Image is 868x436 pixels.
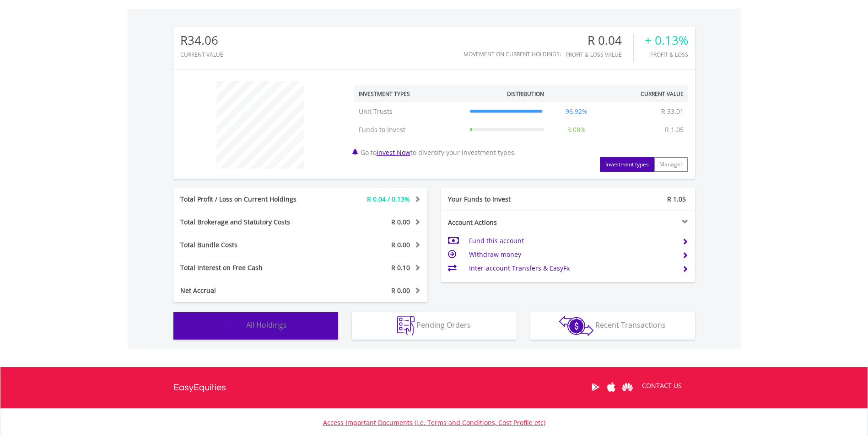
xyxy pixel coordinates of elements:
[620,373,636,401] a: Huawei
[595,320,666,330] span: Recent Transactions
[667,195,686,203] span: R 1.05
[645,34,688,47] div: + 0.13%
[654,157,688,172] button: Manager
[660,121,688,139] td: R 1.05
[352,312,517,340] button: Pending Orders
[173,218,322,227] div: Total Brokerage and Statutory Costs
[636,373,688,399] a: CONTACT US
[441,218,568,227] div: Account Actions
[391,240,410,249] span: R 0.00
[469,248,674,261] td: Withdraw money
[441,195,568,204] div: Your Funds to Invest
[469,234,674,248] td: Fund this account
[180,52,223,58] div: CURRENT VALUE
[416,320,471,330] span: Pending Orders
[377,148,410,157] a: Invest Now
[347,76,695,172] div: Go to to diversify your investment types.
[180,34,223,47] div: R34.06
[549,121,604,139] td: 3.08%
[354,121,465,139] td: Funds to Invest
[397,316,415,335] img: pending_instructions-wht.png
[530,312,695,340] button: Recent Transactions
[173,367,226,408] a: EasyEquities
[391,286,410,295] span: R 0.00
[469,261,674,275] td: Inter-account Transfers & EasyFx
[566,34,633,47] div: R 0.04
[588,373,604,401] a: Google Play
[173,195,322,204] div: Total Profit / Loss on Current Holdings
[173,312,338,340] button: All Holdings
[367,195,410,203] span: R 0.04 / 0.13%
[173,263,322,272] div: Total Interest on Free Cash
[657,102,688,121] td: R 33.01
[645,52,688,58] div: Profit & Loss
[391,263,410,272] span: R 0.10
[173,286,322,295] div: Net Accrual
[566,52,633,58] div: Profit & Loss Value
[604,85,688,102] th: Current Value
[559,316,593,336] img: transactions-zar-wht.png
[354,102,465,121] td: Unit Trusts
[323,418,545,427] a: Access Important Documents (i.e. Terms and Conditions, Cost Profile etc)
[464,51,561,57] div: Movement on Current Holdings:
[354,85,465,102] th: Investment Types
[600,157,654,172] button: Investment types
[225,316,244,335] img: holdings-wht.png
[391,218,410,226] span: R 0.00
[173,240,322,250] div: Total Bundle Costs
[549,102,604,121] td: 96.92%
[604,373,620,401] a: Apple
[507,90,544,98] div: Distribution
[246,320,287,330] span: All Holdings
